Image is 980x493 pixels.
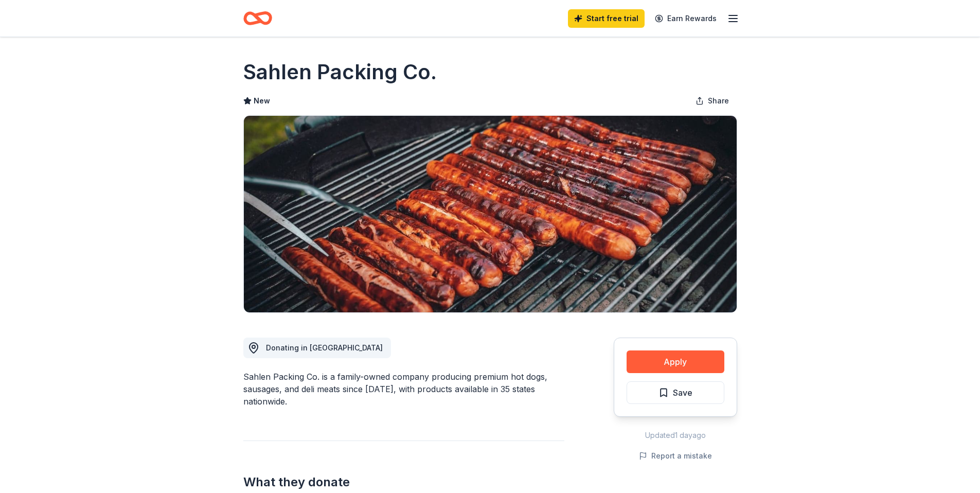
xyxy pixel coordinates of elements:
[673,386,692,399] span: Save
[254,95,270,107] span: New
[708,95,729,107] span: Share
[243,58,437,86] h1: Sahlen Packing Co.
[244,116,737,312] img: Image for Sahlen Packing Co.
[639,450,712,462] button: Report a mistake
[568,9,645,28] a: Start free trial
[243,6,272,30] a: Home
[687,91,737,111] button: Share
[266,343,383,352] span: Donating in [GEOGRAPHIC_DATA]
[627,350,724,373] button: Apply
[243,474,564,490] h2: What they donate
[649,9,723,28] a: Earn Rewards
[614,429,737,442] div: Updated 1 day ago
[243,371,564,408] div: Sahlen Packing Co. is a family-owned company producing premium hot dogs, sausages, and deli meats...
[627,381,724,404] button: Save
